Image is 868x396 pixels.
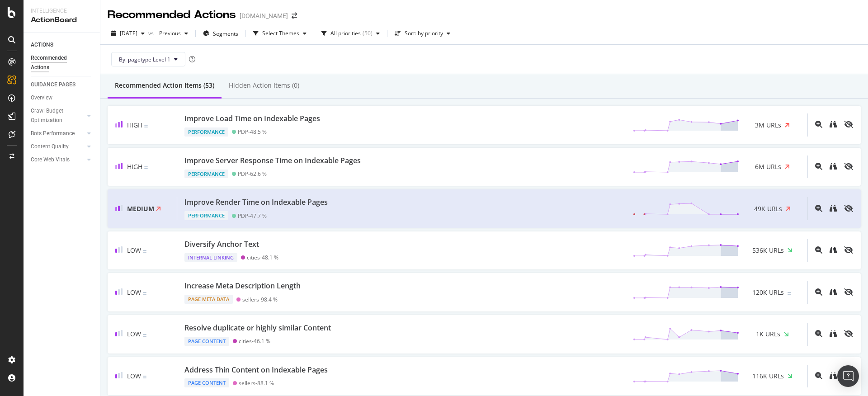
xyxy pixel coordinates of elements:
span: 3M URLs [755,121,781,130]
div: arrow-right-arrow-left [292,13,297,19]
div: Resolve duplicate or highly similar Content [184,323,331,333]
div: [DOMAIN_NAME] [240,11,288,20]
div: magnifying-glass-plus [815,205,822,212]
div: ActionBoard [31,15,93,25]
div: Content Quality [31,142,69,151]
div: PDP - 47.7 % [238,212,267,219]
span: By: pagetype Level 1 [119,56,170,63]
img: Equal [144,125,148,127]
img: Equal [788,292,791,295]
div: eye-slash [844,330,853,337]
div: magnifying-glass-plus [815,330,822,337]
div: cities - 46.1 % [239,338,270,344]
span: Low [127,330,141,338]
a: ACTIONS [31,40,94,50]
div: binoculars [830,163,837,170]
img: Equal [143,292,146,295]
div: eye-slash [844,246,853,254]
div: Diversify Anchor Text [184,239,259,250]
div: Sort: by priority [405,31,443,36]
a: Crawl Budget Optimization [31,106,85,125]
button: All priorities(50) [318,26,383,41]
button: [DATE] [108,26,148,41]
a: binoculars [830,330,837,338]
span: Medium [127,204,154,213]
img: Equal [143,250,146,253]
div: Increase Meta Description Length [184,281,301,291]
span: Previous [156,29,181,37]
div: Core Web Vitals [31,155,70,165]
span: High [127,121,142,129]
div: Open Intercom Messenger [837,365,859,387]
a: Recommended Actions [31,53,94,72]
div: binoculars [830,372,837,379]
a: binoculars [830,163,837,171]
a: binoculars [830,372,837,380]
div: Address Thin Content on Indexable Pages [184,365,328,375]
div: binoculars [830,121,837,128]
span: Low [127,372,141,380]
div: PDP - 48.5 % [238,128,267,135]
div: binoculars [830,288,837,296]
div: All priorities [330,31,361,36]
span: High [127,162,142,171]
div: magnifying-glass-plus [815,121,822,128]
a: Bots Performance [31,129,85,138]
div: cities - 48.1 % [247,254,278,261]
span: Segments [213,30,238,38]
div: eye-slash [844,163,853,170]
img: Equal [144,166,148,169]
span: 1K URLs [756,330,780,339]
button: Previous [156,26,192,41]
div: Overview [31,93,52,103]
a: Core Web Vitals [31,155,85,165]
div: magnifying-glass-plus [815,372,822,379]
div: binoculars [830,330,837,337]
span: 6M URLs [755,162,781,171]
div: sellers - 88.1 % [239,380,274,387]
div: Hidden Action Items (0) [229,81,299,90]
div: binoculars [830,246,837,254]
div: Internal Linking [184,253,237,262]
div: ACTIONS [31,40,53,50]
div: Page Meta Data [184,295,233,304]
span: vs [148,29,156,37]
div: Page Content [184,337,229,346]
div: GUIDANCE PAGES [31,80,75,90]
button: By: pagetype Level 1 [111,52,185,66]
a: Content Quality [31,142,85,151]
span: 536K URLs [752,246,784,255]
a: binoculars [830,121,837,129]
div: binoculars [830,205,837,212]
a: GUIDANCE PAGES [31,80,94,90]
div: magnifying-glass-plus [815,246,822,254]
div: Improve Load Time on Indexable Pages [184,113,320,124]
div: Improve Server Response Time on Indexable Pages [184,156,361,166]
div: ( 50 ) [363,31,373,36]
img: Equal [143,334,146,337]
a: binoculars [830,247,837,255]
a: binoculars [830,289,837,297]
button: Select Themes [250,26,310,41]
div: magnifying-glass-plus [815,288,822,296]
div: Performance [184,170,228,179]
div: PDP - 62.6 % [238,170,267,177]
div: Recommended Action Items (53) [115,81,214,90]
button: Sort: by priority [391,26,454,41]
div: Crawl Budget Optimization [31,106,78,125]
span: 49K URLs [754,204,782,213]
div: Select Themes [262,31,299,36]
div: Intelligence [31,7,93,15]
span: Low [127,246,141,255]
div: Bots Performance [31,129,75,138]
div: Recommended Actions [108,7,236,23]
div: Performance [184,127,228,137]
div: Improve Render Time on Indexable Pages [184,197,328,207]
div: eye-slash [844,205,853,212]
span: 2025 Aug. 10th [120,29,137,37]
span: 116K URLs [752,372,784,381]
div: eye-slash [844,288,853,296]
a: binoculars [830,205,837,213]
button: Segments [199,26,242,41]
div: eye-slash [844,121,853,128]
